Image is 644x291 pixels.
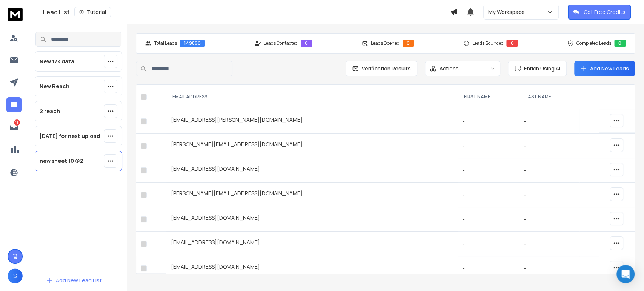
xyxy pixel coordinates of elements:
div: Open Intercom Messenger [616,265,635,283]
td: - [458,158,519,183]
div: 0 [506,40,518,47]
div: [PERSON_NAME][EMAIL_ADDRESS][DOMAIN_NAME] [171,190,453,200]
th: FIRST NAME [458,85,519,109]
button: Add New Leads [574,61,635,76]
button: Add New Lead List [40,273,108,288]
button: Get Free Credits [568,5,631,20]
td: - [458,232,519,256]
td: - [520,109,579,134]
button: Verification Results [346,61,417,76]
td: - [458,134,519,158]
button: Enrich Using AI [508,61,567,76]
p: [DATE] for next upload [40,132,100,140]
p: 13 [14,119,20,126]
div: [EMAIL_ADDRESS][DOMAIN_NAME] [171,263,453,274]
button: S [8,268,23,283]
p: Completed Leads [576,40,611,46]
th: LAST NAME [520,85,579,109]
td: - [520,232,579,256]
td: - [520,183,579,207]
a: 13 [6,119,22,135]
div: [EMAIL_ADDRESS][DOMAIN_NAME] [171,165,453,176]
td: - [520,207,579,232]
td: - [520,134,579,158]
p: Leads Contacted [264,40,298,46]
a: Add New Leads [580,65,629,72]
div: [EMAIL_ADDRESS][DOMAIN_NAME] [171,214,453,225]
p: Leads Opened [371,40,400,46]
span: Verification Results [359,65,411,72]
div: 0 [614,40,626,47]
p: Get Free Credits [584,8,626,16]
p: My Workspace [488,8,528,16]
p: 2 reach [40,107,60,115]
p: New Reach [40,83,69,90]
div: 0 [301,40,312,47]
div: Lead List [43,7,450,17]
div: [EMAIL_ADDRESS][PERSON_NAME][DOMAIN_NAME] [171,116,453,127]
td: - [520,256,579,281]
td: - [458,109,519,134]
p: Actions [440,65,459,72]
td: - [458,183,519,207]
div: 0 [403,40,414,47]
div: [PERSON_NAME][EMAIL_ADDRESS][DOMAIN_NAME] [171,141,453,151]
th: EMAIL ADDRESS [166,85,458,109]
td: - [520,158,579,183]
button: Tutorial [74,7,111,17]
td: - [458,256,519,281]
p: Total Leads [154,40,177,46]
td: - [458,207,519,232]
span: Enrich Using AI [521,65,560,72]
p: new sheet 10 @2 [40,157,83,165]
p: Leads Bounced [472,40,503,46]
p: New 17k data [40,58,74,65]
div: 149890 [180,40,205,47]
div: [EMAIL_ADDRESS][DOMAIN_NAME] [171,239,453,249]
